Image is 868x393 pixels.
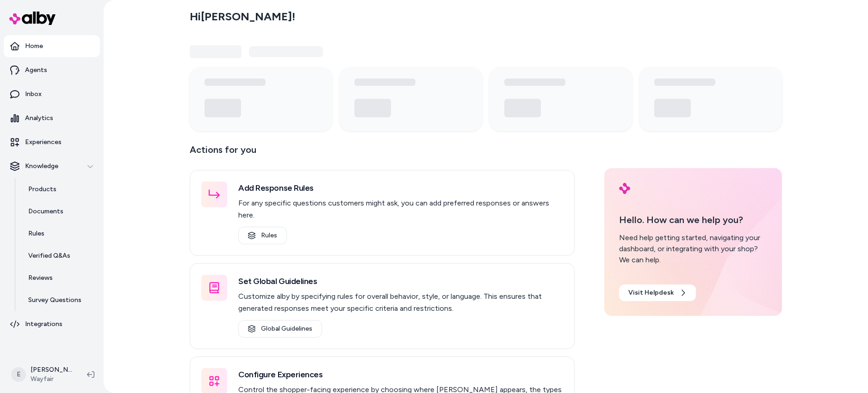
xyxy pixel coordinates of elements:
h3: Add Response Rules [238,181,563,194]
h3: Set Global Guidelines [238,275,563,288]
p: Reviews [28,273,53,283]
button: E[PERSON_NAME]Wayfair [6,360,80,389]
a: Rules [19,223,100,245]
p: Documents [28,207,63,216]
img: alby Logo [9,12,56,25]
p: Products [28,185,56,194]
p: [PERSON_NAME] [31,365,72,375]
p: Analytics [25,114,53,123]
span: Wayfair [31,375,72,384]
div: Need help getting started, navigating your dashboard, or integrating with your shop? We can help. [619,232,767,266]
span: E [11,367,26,382]
a: Inbox [4,83,100,105]
a: Analytics [4,107,100,129]
h3: Configure Experiences [238,368,563,381]
p: Actions for you [190,142,575,164]
a: Rules [238,227,287,244]
a: Visit Helpdesk [619,284,696,301]
a: Reviews [19,267,100,289]
p: Verified Q&As [28,251,70,260]
a: Integrations [4,313,100,335]
p: Customize alby by specifying rules for overall behavior, style, or language. This ensures that ge... [238,290,563,314]
p: Survey Questions [28,296,81,305]
a: Documents [19,200,100,223]
a: Global Guidelines [238,320,322,338]
h2: Hi [PERSON_NAME] ! [190,10,295,24]
p: Agents [25,66,47,75]
button: Knowledge [4,155,100,177]
a: Verified Q&As [19,245,100,267]
p: Inbox [25,90,42,99]
a: Home [4,35,100,57]
a: Experiences [4,131,100,153]
p: Integrations [25,320,62,329]
p: Knowledge [25,162,58,171]
p: Experiences [25,138,62,147]
p: Rules [28,229,44,238]
img: alby Logo [619,183,630,194]
a: Survey Questions [19,289,100,311]
a: Products [19,178,100,200]
p: Home [25,42,43,51]
a: Agents [4,59,100,81]
p: Hello. How can we help you? [619,213,767,227]
p: For any specific questions customers might ask, you can add preferred responses or answers here. [238,197,563,221]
